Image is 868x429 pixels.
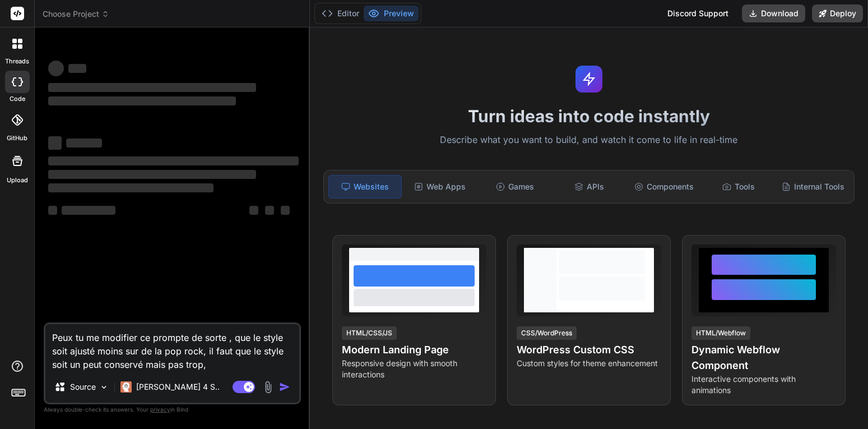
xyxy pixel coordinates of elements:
div: Tools [703,175,775,199]
div: CSS/WordPress [517,326,577,340]
span: ‌ [48,61,64,76]
div: Games [479,175,551,199]
label: Upload [7,176,28,185]
button: Deploy [812,4,863,22]
div: Discord Support [661,4,735,22]
h4: Modern Landing Page [342,342,486,358]
img: icon [279,381,290,393]
p: Interactive components with animations [691,373,836,396]
span: privacy [150,406,170,413]
img: attachment [262,381,275,394]
img: Claude 4 Sonnet [120,381,132,393]
h4: WordPress Custom CSS [517,342,661,358]
button: Download [742,4,805,22]
span: Choose Project [43,8,109,20]
p: Responsive design with smooth interactions [342,358,486,380]
span: ‌ [265,206,274,215]
button: Editor [317,6,364,21]
span: ‌ [48,156,299,165]
div: HTML/CSS/JS [342,326,397,340]
span: ‌ [62,206,115,215]
label: threads [5,57,29,66]
p: Describe what you want to build, and watch it come to life in real-time [317,133,861,147]
p: Source [70,381,96,393]
span: ‌ [48,96,236,105]
span: ‌ [48,206,57,215]
button: Preview [364,6,419,21]
div: Websites [328,175,402,199]
span: ‌ [249,206,258,215]
h1: Turn ideas into code instantly [317,106,861,126]
div: Components [628,175,700,199]
span: ‌ [281,206,290,215]
p: Always double-check its answers. Your in Bind [44,404,301,415]
span: ‌ [66,139,102,147]
span: ‌ [48,170,256,179]
div: Internal Tools [777,175,850,199]
div: APIs [553,175,625,199]
textarea: Peux tu me modifier ce prompte de sorte , que le style soit ajusté moins sur de la pop rock, il f... [45,324,299,371]
div: HTML/Webflow [691,326,750,340]
h4: Dynamic Webflow Component [691,342,836,373]
img: Pick Models [99,382,109,392]
span: ‌ [48,136,62,150]
span: ‌ [48,83,256,92]
span: ‌ [68,64,86,73]
label: GitHub [7,133,27,143]
label: code [10,94,25,104]
div: Web Apps [404,175,476,199]
p: [PERSON_NAME] 4 S.. [136,381,220,393]
p: Custom styles for theme enhancement [517,358,661,369]
span: ‌ [48,183,213,192]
